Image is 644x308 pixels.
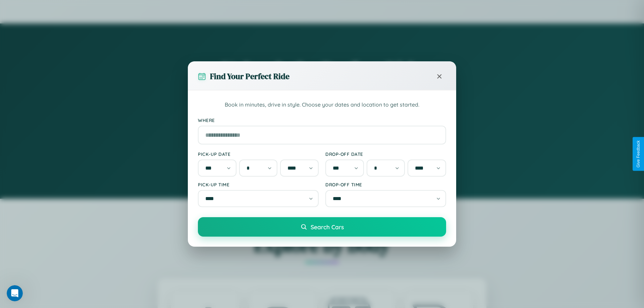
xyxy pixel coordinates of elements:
label: Pick-up Time [198,182,319,187]
label: Drop-off Time [325,182,446,187]
p: Book in minutes, drive in style. Choose your dates and location to get started. [198,101,446,109]
h3: Find Your Perfect Ride [210,71,289,82]
span: Search Cars [311,223,344,231]
label: Pick-up Date [198,151,319,157]
label: Where [198,117,446,123]
button: Search Cars [198,217,446,237]
label: Drop-off Date [325,151,446,157]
